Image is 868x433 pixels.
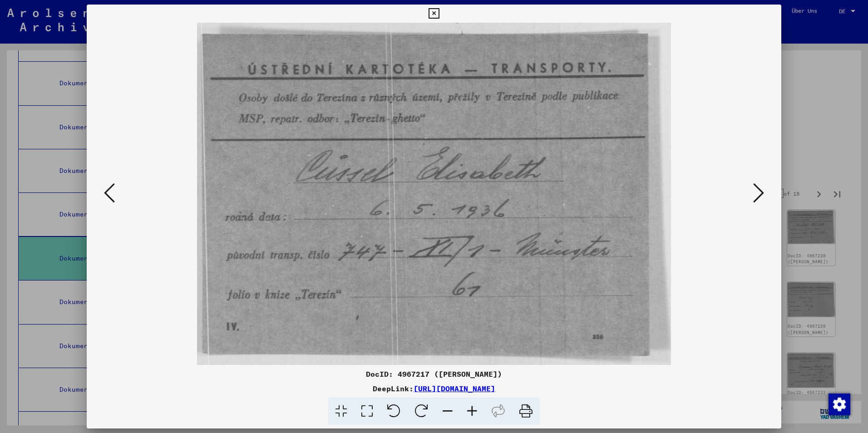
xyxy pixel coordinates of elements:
a: [URL][DOMAIN_NAME] [414,384,495,393]
div: DocID: 4967217 ([PERSON_NAME]) [87,369,781,379]
img: Zustimmung ändern [829,394,850,415]
div: DeepLink: [87,383,781,394]
img: 001.jpg [118,23,750,365]
div: Zustimmung ändern [828,393,850,415]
